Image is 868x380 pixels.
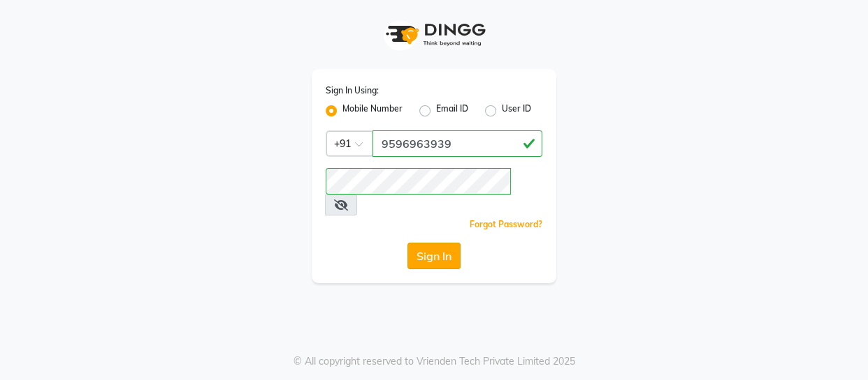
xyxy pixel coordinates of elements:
[436,102,468,119] label: Email ID
[470,219,542,229] a: Forgot Password?
[326,84,379,97] label: Sign In Using:
[372,130,542,157] input: Username
[407,243,461,269] button: Sign In
[502,102,531,119] label: User ID
[342,102,403,119] label: Mobile Number
[326,168,511,195] input: Username
[378,14,490,55] img: logo1.svg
